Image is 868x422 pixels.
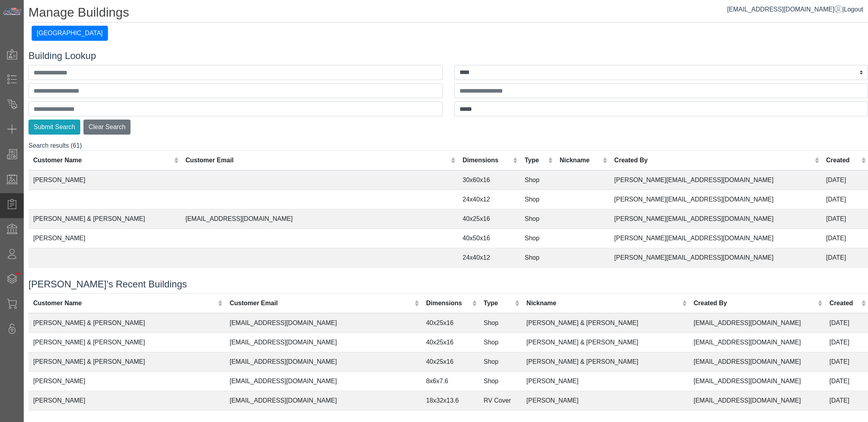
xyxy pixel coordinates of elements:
[689,313,825,333] td: [EMAIL_ADDRESS][DOMAIN_NAME]
[520,248,555,268] td: Shop
[689,371,825,391] td: [EMAIL_ADDRESS][DOMAIN_NAME]
[522,333,689,352] td: [PERSON_NAME] & [PERSON_NAME]
[522,391,689,410] td: [PERSON_NAME]
[426,298,470,308] div: Dimensions
[28,352,225,371] td: [PERSON_NAME] & [PERSON_NAME]
[830,298,859,308] div: Created
[28,391,225,410] td: [PERSON_NAME]
[225,313,422,333] td: [EMAIL_ADDRESS][DOMAIN_NAME]
[525,156,546,165] div: Type
[33,156,172,165] div: Customer Name
[479,352,522,371] td: Shop
[825,313,868,333] td: [DATE]
[522,371,689,391] td: [PERSON_NAME]
[609,268,821,287] td: [PERSON_NAME][EMAIL_ADDRESS][DOMAIN_NAME]
[28,279,868,290] h4: [PERSON_NAME]'s Recent Buildings
[181,268,458,287] td: [PERSON_NAME][EMAIL_ADDRESS][PERSON_NAME][DOMAIN_NAME]
[520,229,555,248] td: Shop
[28,209,181,229] td: [PERSON_NAME] & [PERSON_NAME]
[479,371,522,391] td: Shop
[230,298,412,308] div: Customer Email
[826,156,859,165] div: Created
[560,156,601,165] div: Nickname
[463,156,511,165] div: Dimensions
[8,261,28,287] span: •
[520,268,555,287] td: Shop
[28,371,225,391] td: [PERSON_NAME]
[479,333,522,352] td: Shop
[28,229,181,248] td: [PERSON_NAME]
[522,313,689,333] td: [PERSON_NAME] & [PERSON_NAME]
[83,120,130,135] button: Clear Search
[33,298,216,308] div: Customer Name
[32,26,108,41] button: [GEOGRAPHIC_DATA]
[844,6,863,13] span: Logout
[28,50,868,62] h4: Building Lookup
[2,7,22,16] img: Metals Direct Inc Logo
[458,229,520,248] td: 40x50x16
[520,170,555,190] td: Shop
[694,298,816,308] div: Created By
[225,333,422,352] td: [EMAIL_ADDRESS][DOMAIN_NAME]
[520,190,555,209] td: Shop
[458,209,520,229] td: 40x25x16
[522,352,689,371] td: [PERSON_NAME] & [PERSON_NAME]
[609,229,821,248] td: [PERSON_NAME][EMAIL_ADDRESS][DOMAIN_NAME]
[821,248,868,268] td: [DATE]
[421,391,479,410] td: 18x32x13.6
[825,391,868,410] td: [DATE]
[479,313,522,333] td: Shop
[484,298,513,308] div: Type
[421,352,479,371] td: 40x25x16
[825,333,868,352] td: [DATE]
[689,333,825,352] td: [EMAIL_ADDRESS][DOMAIN_NAME]
[225,371,422,391] td: [EMAIL_ADDRESS][DOMAIN_NAME]
[28,268,181,287] td: [PERSON_NAME]
[458,170,520,190] td: 30x60x16
[181,209,458,229] td: [EMAIL_ADDRESS][DOMAIN_NAME]
[421,313,479,333] td: 40x25x16
[458,268,520,287] td: 25x20x12
[520,209,555,229] td: Shop
[28,5,868,23] h1: Manage Buildings
[28,333,225,352] td: [PERSON_NAME] & [PERSON_NAME]
[479,391,522,410] td: RV Cover
[821,268,868,287] td: [DATE]
[821,229,868,248] td: [DATE]
[28,141,868,269] div: Search results (61)
[727,6,842,13] a: [EMAIL_ADDRESS][DOMAIN_NAME]
[821,190,868,209] td: [DATE]
[609,209,821,229] td: [PERSON_NAME][EMAIL_ADDRESS][DOMAIN_NAME]
[609,170,821,190] td: [PERSON_NAME][EMAIL_ADDRESS][DOMAIN_NAME]
[689,391,825,410] td: [EMAIL_ADDRESS][DOMAIN_NAME]
[28,170,181,190] td: [PERSON_NAME]
[458,248,520,268] td: 24x40x12
[32,30,108,36] a: [GEOGRAPHIC_DATA]
[225,391,422,410] td: [EMAIL_ADDRESS][DOMAIN_NAME]
[825,352,868,371] td: [DATE]
[727,5,863,14] div: |
[821,170,868,190] td: [DATE]
[821,209,868,229] td: [DATE]
[185,156,449,165] div: Customer Email
[421,333,479,352] td: 40x25x16
[421,371,479,391] td: 8x6x7.6
[225,352,422,371] td: [EMAIL_ADDRESS][DOMAIN_NAME]
[28,120,80,135] button: Submit Search
[28,313,225,333] td: [PERSON_NAME] & [PERSON_NAME]
[458,190,520,209] td: 24x40x12
[689,352,825,371] td: [EMAIL_ADDRESS][DOMAIN_NAME]
[609,190,821,209] td: [PERSON_NAME][EMAIL_ADDRESS][DOMAIN_NAME]
[526,298,680,308] div: Nickname
[825,371,868,391] td: [DATE]
[609,248,821,268] td: [PERSON_NAME][EMAIL_ADDRESS][DOMAIN_NAME]
[614,156,812,165] div: Created By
